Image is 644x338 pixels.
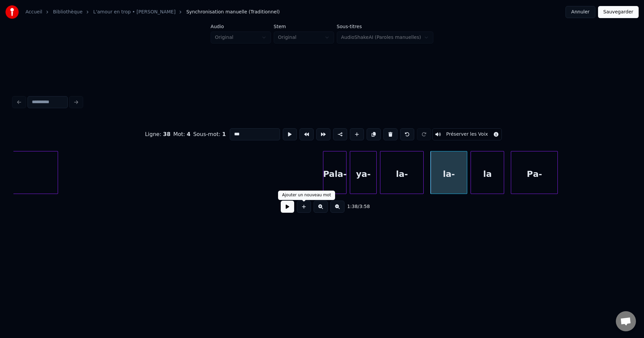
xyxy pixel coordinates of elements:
span: 4 [187,131,191,137]
label: Sous-titres [337,24,433,29]
div: Ajouter un nouveau mot [282,193,331,198]
button: Sauvegarder [598,6,639,18]
button: Annuler [566,6,595,18]
label: Stem [274,24,334,29]
span: 1:38 [347,203,358,210]
span: 38 [163,131,170,137]
div: / [347,203,363,210]
a: Bibliothèque [53,9,83,15]
div: Ligne : [145,130,170,138]
span: 1 [222,131,226,137]
nav: breadcrumb [25,9,280,15]
span: 3:58 [359,203,370,210]
a: L'amour en trop • [PERSON_NAME] [93,9,175,15]
a: Accueil [25,9,42,15]
div: Sous-mot : [193,130,226,138]
label: Audio [211,24,271,29]
a: Ouvrir le chat [616,311,636,331]
span: Synchronisation manuelle (Traditionnel) [186,9,280,15]
div: Mot : [173,130,191,138]
button: Toggle [432,128,502,140]
img: youka [5,5,19,19]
